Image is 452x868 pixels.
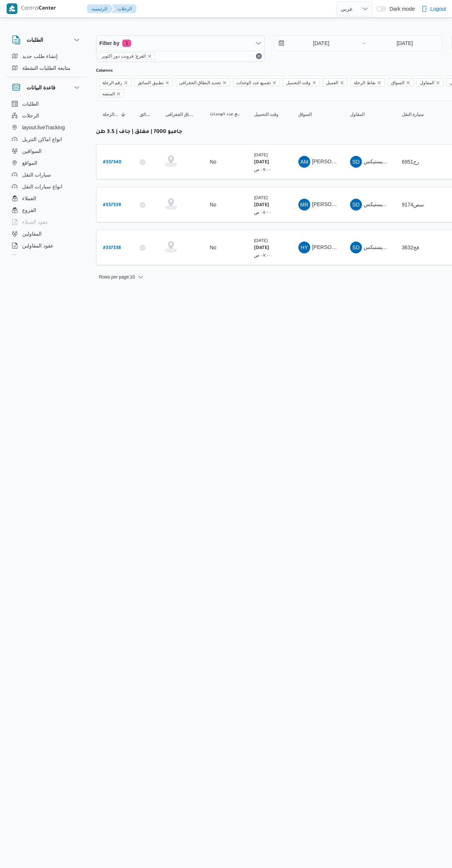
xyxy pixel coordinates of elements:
span: رج6951 [402,159,419,165]
span: الفرع: فرونت دور اكتوبر [102,53,146,59]
span: اجهزة التليفون [22,253,53,262]
b: [DATE] [254,246,269,251]
span: عقود المقاولين [22,241,54,250]
span: تجميع عدد الوحدات [233,78,280,86]
button: وقت التحميل [251,109,288,120]
button: العملاء [9,192,84,204]
a: #337339 [103,200,121,210]
img: X8yXhbKr1z7QwAAAABJRU5ErkJggg== [7,3,17,14]
span: [PERSON_NAME] [PERSON_NAME] [312,201,398,207]
span: سيارات النقل [22,170,51,179]
span: تجميع عدد الوحدات [236,79,271,87]
a: #337338 [103,243,121,253]
input: Press the down key to open a popover containing a calendar. [368,36,442,51]
button: الطلبات [12,35,81,44]
button: السواقين [9,145,84,157]
button: الرئيسيه [87,4,113,13]
span: العميل [326,79,338,87]
div: قاعدة البيانات [6,98,87,258]
span: الرحلات [22,111,39,120]
button: Filter by1 active filters [96,36,264,51]
span: المنصه [99,89,124,98]
span: تطبيق السائق [140,112,152,117]
button: Remove المنصه from selection in this group [116,92,121,96]
button: الرحلات [9,110,84,122]
svg: Sorted in descending order [120,112,126,117]
button: المواقع [9,157,84,169]
span: تجميع عدد الوحدات [210,112,241,117]
span: [PERSON_NAME] [312,244,355,250]
button: Remove نقاط الرحلة from selection in this group [377,81,381,85]
span: انواع سيارات النقل [22,182,62,191]
span: SD [352,242,360,253]
button: layout.liveTracking [9,122,84,133]
button: المقاول [347,109,391,120]
span: MR [300,199,308,211]
div: No [210,158,216,165]
span: المقاول [420,79,434,87]
span: Rows per page : 10 [99,273,135,281]
span: متابعة الطلبات النشطة [22,64,71,72]
span: المنصه [102,90,115,98]
button: Remove تحديد النطاق الجغرافى from selection in this group [222,81,227,85]
div: No [210,244,216,251]
span: SD [352,199,360,211]
input: Press the down key to open a popover containing a calendar. [274,36,358,51]
button: Remove تجميع عدد الوحدات from selection in this group [272,81,277,85]
button: Remove تطبيق السائق from selection in this group [165,81,169,85]
b: جامبو 7000 | مغلق | جاف | 3.5 طن [96,129,182,135]
button: السواق [295,109,340,120]
b: # 337339 [103,203,121,208]
span: Filter by [99,39,119,48]
div: Hassan Yousf Husanein Salih [298,242,310,253]
h3: قاعدة البيانات [27,83,55,92]
span: تحديد النطاق الجغرافى [176,78,230,86]
span: وقت التحميل [286,79,311,87]
span: HY [301,242,308,253]
div: → [361,41,366,46]
button: Remove رقم الرحلة from selection in this group [124,81,128,85]
div: Shrkah Ditak Ladarah Alamshuroaat W Alkhdmat Ba Lwjistiks [350,199,362,211]
div: Shrkah Ditak Ladarah Alamshuroaat W Alkhdmat Ba Lwjistiks [350,242,362,253]
span: نقاط الرحلة [350,78,384,86]
span: المقاول [350,112,364,117]
span: Dark mode [387,6,415,12]
small: ٠٧:٠٠ ص [254,167,271,172]
button: قاعدة البيانات [12,83,81,92]
b: Center [39,6,56,12]
span: تطبيق السائق [138,79,163,87]
span: سيارة النقل [402,112,424,117]
button: انواع سيارات النقل [9,181,84,192]
small: [DATE] [254,195,268,200]
button: Remove وقت التحميل from selection in this group [312,81,316,85]
div: Asam Mahmood Alsaid Hussain [298,156,310,168]
span: السواق [391,79,404,87]
span: [PERSON_NAME] [312,158,355,164]
span: تطبيق السائق [134,78,172,86]
button: Rows per page:10 [96,273,147,281]
button: Remove المقاول from selection in this group [436,81,440,85]
button: تحديد النطاق الجغرافى [162,109,199,120]
button: الرحلات [112,4,136,13]
button: الطلبات [9,98,84,110]
span: الفرع: فرونت دور اكتوبر [98,52,155,60]
span: السواق [388,78,414,86]
span: AM [300,156,308,168]
button: Remove السواق from selection in this group [406,81,410,85]
span: المقاول [417,78,444,86]
h3: الطلبات [27,35,43,44]
button: متابعة الطلبات النشطة [9,62,84,74]
b: [DATE] [254,160,269,165]
button: عقود العملاء [9,216,84,228]
button: المقاولين [9,228,84,240]
span: انواع اماكن التنزيل [22,135,62,144]
button: Remove [254,52,263,61]
span: SD [352,156,360,168]
button: تطبيق السائق [137,109,155,120]
span: الطلبات [22,99,39,108]
span: السواق [298,112,312,117]
span: السواقين [22,147,42,156]
span: قج3632 [402,245,419,250]
span: وقت التحميل [283,78,320,86]
span: رقم الرحلة; Sorted in descending order [103,112,119,117]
